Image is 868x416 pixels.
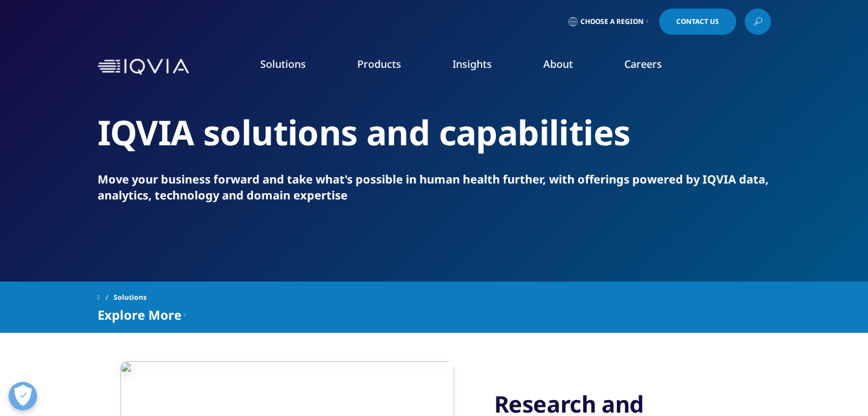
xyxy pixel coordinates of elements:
span: Explore More [98,308,181,321]
a: Insights [453,57,492,71]
a: Careers [624,57,662,71]
img: IQVIA Healthcare Information Technology and Pharma Clinical Research Company [98,59,189,75]
a: Contact Us [659,9,736,35]
nav: Primary [193,40,771,93]
p: Move your business forward and take what's possible in human health further, with offerings power... [98,172,771,203]
span: Choose a Region [580,17,644,26]
a: Products [357,57,401,71]
button: Open Preferences [9,382,37,410]
a: Solutions [260,57,306,71]
a: About [543,57,573,71]
span: Solutions [114,287,147,308]
span: Contact Us [676,18,719,25]
h2: IQVIA solutions and capabilities [98,111,771,154]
